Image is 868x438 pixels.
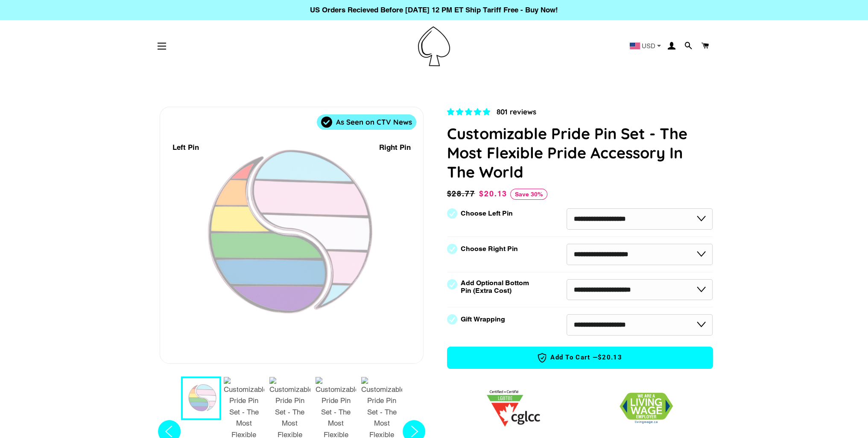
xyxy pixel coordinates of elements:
button: 1 / 7 [181,377,221,420]
span: $20.13 [479,189,507,198]
span: Save 30% [510,189,547,200]
span: 4.83 stars [447,108,492,116]
label: Choose Right Pin [461,245,518,253]
span: $20.13 [598,353,622,362]
span: 801 reviews [497,107,536,116]
img: 1706832627.png [620,393,673,424]
div: Right Pin [379,142,411,153]
img: 1705457225.png [487,390,540,426]
label: Choose Left Pin [461,210,513,217]
button: Add to Cart —$20.13 [447,347,713,369]
label: Add Optional Bottom Pin (Extra Cost) [461,279,532,295]
div: 1 / 7 [160,107,423,363]
img: Pin-Ace [418,26,450,66]
label: Gift Wrapping [461,315,505,323]
span: USD [642,43,655,49]
span: Add to Cart — [460,352,700,363]
span: $28.77 [447,188,477,200]
h1: Customizable Pride Pin Set - The Most Flexible Pride Accessory In The World [447,124,713,181]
